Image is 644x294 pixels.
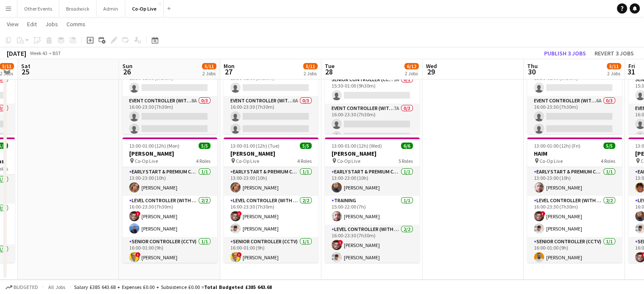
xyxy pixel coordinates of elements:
span: Co-Op Live [236,158,259,164]
span: Tue [325,62,334,70]
span: 28 [323,67,334,77]
app-card-role: Senior Controller (CCTV)1A0/115:30-01:00 (9h30m) [527,67,622,96]
span: 6/6 [401,143,413,149]
app-card-role: Early Start & Premium Controller (with CCTV)1/113:00-23:00 (10h)[PERSON_NAME] [122,167,217,196]
div: 2 Jobs [405,70,418,77]
span: 5/5 [603,143,615,149]
span: ! [135,252,141,257]
button: Broadwick [59,0,97,17]
app-card-role: Event Controller (with CCTV)8A0/316:00-23:30 (7h30m) [122,96,217,149]
span: Week 43 [28,50,49,56]
a: Jobs [42,19,61,30]
app-job-card: 13:00-01:00 (12h) (Wed)6/6[PERSON_NAME] Co-Op Live5 RolesEarly Start & Premium Controller (with C... [325,137,420,263]
app-card-role: Senior Controller (CCTV)2A0/115:30-01:00 (9h30m) [224,67,318,96]
div: Salary £385 643.68 + Expenses £0.00 + Subsistence £0.00 = [74,284,272,290]
a: Edit [24,19,40,30]
span: 5/11 [303,63,318,69]
span: Sun [122,62,133,70]
span: 13:00-01:00 (12h) (Wed) [332,143,382,149]
app-card-role: Early Start & Premium Controller (with CCTV)1/113:00-23:00 (10h)[PERSON_NAME] [224,167,318,196]
span: Thu [527,62,538,70]
app-job-card: 13:00-01:00 (12h) (Tue)5/5[PERSON_NAME] Co-Op Live4 RolesEarly Start & Premium Controller (with C... [224,137,318,263]
span: 5/11 [607,63,621,69]
app-card-role: Senior Controller (CCTV)1/116:00-01:00 (9h)![PERSON_NAME] [224,237,318,266]
span: 4 Roles [601,158,615,164]
span: ! [540,211,545,216]
app-card-role: Training1/115:00-22:00 (7h)[PERSON_NAME] [325,196,420,225]
span: Co-Op Live [337,158,360,164]
span: 5/11 [202,63,216,69]
span: Sat [21,62,30,70]
button: Admin [97,0,125,17]
div: 2 Jobs [304,70,317,77]
span: Wed [426,62,437,70]
h3: [PERSON_NAME] [224,150,318,157]
span: 6/12 [404,63,419,69]
span: 4 Roles [196,158,210,164]
button: Budgeted [4,283,39,292]
span: Co-Op Live [539,158,563,164]
h3: [PERSON_NAME] [325,150,420,157]
span: ! [237,211,242,216]
span: 13:00-01:00 (12h) (Mon) [129,143,180,149]
span: Budgeted [14,284,38,290]
button: Revert 3 jobs [591,48,637,59]
app-card-role: Senior Controller (CCTV)2A0/115:30-01:00 (9h30m) [325,75,420,104]
app-card-role: Level Controller (with CCTV)2/216:00-23:30 (7h30m)![PERSON_NAME][PERSON_NAME] [325,225,420,266]
app-card-role: Event Controller (with CCTV)7A0/316:00-23:30 (7h30m) [325,104,420,157]
button: Co-Op Live [125,0,164,17]
h3: [PERSON_NAME] [122,150,217,157]
h3: HAIM [527,150,622,157]
app-card-role: Senior Controller (CCTV)2A0/115:30-01:00 (9h30m) [122,67,217,96]
app-card-role: Early Start & Premium Controller (with CCTV)1/113:00-23:00 (10h)[PERSON_NAME] [527,167,622,196]
app-card-role: Level Controller (with CCTV)2/216:00-23:30 (7h30m)![PERSON_NAME][PERSON_NAME] [527,196,622,237]
span: Comms [66,20,86,28]
span: 26 [121,67,133,77]
button: Publish 3 jobs [541,48,589,59]
span: Jobs [45,20,58,28]
app-card-role: Event Controller (with CCTV)6A0/316:00-23:30 (7h30m) [527,96,622,149]
span: 29 [425,67,437,77]
span: 5/5 [199,143,210,149]
span: 30 [526,67,538,77]
app-card-role: Early Start & Premium Controller (with CCTV)1/113:00-23:00 (10h)[PERSON_NAME] [325,167,420,196]
span: All jobs [47,284,67,290]
span: 13:00-01:00 (12h) (Fri) [534,143,580,149]
app-card-role: Level Controller (with CCTV)2/216:00-23:30 (7h30m)![PERSON_NAME][PERSON_NAME] [224,196,318,237]
span: 5 Roles [398,158,413,164]
span: 25 [20,67,30,77]
span: Co-Op Live [135,158,158,164]
button: Other Events [17,0,59,17]
app-job-card: 13:00-01:00 (12h) (Fri)5/5HAIM Co-Op Live4 RolesEarly Start & Premium Controller (with CCTV)1/113... [527,137,622,263]
span: View [7,20,19,28]
a: Comms [63,19,89,30]
app-card-role: Event Controller (with CCTV)6A0/316:00-23:30 (7h30m) [224,96,318,149]
div: [DATE] [7,49,26,58]
span: ! [338,240,343,245]
span: 4 Roles [297,158,312,164]
span: Edit [27,20,37,28]
app-card-role: Level Controller (with CCTV)2/216:00-23:30 (7h30m)![PERSON_NAME][PERSON_NAME] [122,196,217,237]
app-card-role: Senior Controller (CCTV)1/116:00-01:00 (9h)![PERSON_NAME] [122,237,217,266]
span: 5/5 [300,143,312,149]
span: Mon [224,62,235,70]
a: View [3,19,22,30]
div: 2 Jobs [202,70,216,77]
span: ! [135,211,141,216]
span: 31 [627,67,635,77]
span: ! [237,252,242,257]
span: 27 [222,67,235,77]
span: 13:00-01:00 (12h) (Tue) [230,143,279,149]
span: Fri [628,62,635,70]
span: Total Budgeted £385 643.68 [204,284,272,290]
app-job-card: 13:00-01:00 (12h) (Mon)5/5[PERSON_NAME] Co-Op Live4 RolesEarly Start & Premium Controller (with C... [122,137,217,263]
div: BST [53,50,61,56]
div: 2 Jobs [607,70,621,77]
app-card-role: Senior Controller (CCTV)1/116:00-01:00 (9h)[PERSON_NAME] [527,237,622,266]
